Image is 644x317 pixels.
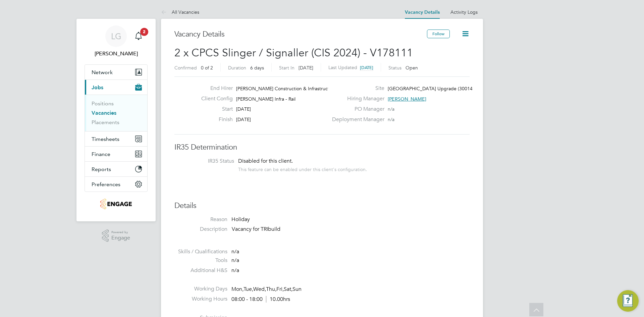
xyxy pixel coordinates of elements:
span: [GEOGRAPHIC_DATA] Upgrade (300147) [388,86,477,92]
span: [DATE] [360,65,373,70]
span: Fri, [276,286,284,293]
a: Powered byEngage [102,229,130,242]
p: Vacancy for TRIbuild [232,226,470,233]
label: Start [196,106,233,113]
a: Positions [92,100,114,107]
button: Engage Resource Center [617,290,639,312]
span: n/a [231,248,239,255]
span: Sun [292,286,302,293]
nav: Main navigation [76,19,156,221]
span: Reports [92,166,111,172]
span: n/a [231,257,239,264]
span: 0 of 2 [201,65,213,71]
label: Finish [196,116,233,123]
button: Jobs [85,80,147,95]
label: PO Manager [328,106,384,113]
span: Powered by [111,229,130,235]
label: Description [174,226,227,233]
label: Hiring Manager [328,95,384,102]
label: Duration [228,65,246,71]
div: 08:00 - 18:00 [231,296,290,303]
span: 2 [140,28,148,36]
span: [PERSON_NAME] Construction & Infrastruct… [236,86,334,92]
button: Follow [427,30,450,38]
div: This feature can be enabled under this client's configuration. [238,165,367,172]
h3: Details [174,201,470,211]
a: Go to home page [85,199,148,209]
span: [PERSON_NAME] Infra - Rail [236,96,296,102]
span: Sat, [284,286,292,293]
label: Skills / Qualifications [174,248,227,255]
label: Status [388,65,401,71]
img: tribuildsolutions-logo-retina.png [100,199,131,209]
label: Additional H&S [174,267,227,274]
button: Network [85,65,147,80]
span: Jobs [92,84,103,91]
h3: IR35 Determination [174,143,470,152]
label: End Hirer [196,85,233,92]
label: Client Config [196,95,233,102]
label: Confirmed [174,65,197,71]
span: Preferences [92,181,120,188]
label: Last Updated [328,64,357,70]
a: LG[PERSON_NAME] [85,25,148,58]
span: Open [406,65,418,71]
span: 10.00hrs [266,296,290,303]
span: Disabled for this client. [238,158,293,164]
span: 6 days [250,65,264,71]
span: 2 x CPCS Slinger / Signaller (CIS 2024) - V178111 [174,46,413,59]
span: Lee Garrity [85,50,148,58]
span: Holiday [231,216,250,223]
a: All Vacancies [161,9,199,15]
span: [DATE] [299,65,313,71]
label: Working Days [174,285,227,293]
label: Deployment Manager [328,116,384,123]
label: IR35 Status [181,158,234,165]
button: Reports [85,162,147,176]
label: Site [328,85,384,92]
label: Working Hours [174,296,227,303]
span: n/a [388,106,394,112]
span: Engage [111,235,130,241]
span: Finance [92,151,110,157]
span: Wed, [253,286,266,293]
button: Finance [85,147,147,161]
span: Tue, [244,286,253,293]
label: Start In [279,65,294,71]
span: n/a [388,116,394,122]
span: Network [92,69,113,75]
label: Tools [174,257,227,264]
label: Reason [174,216,227,223]
h3: Vacancy Details [174,30,427,39]
a: Vacancies [92,110,116,116]
span: [PERSON_NAME] [388,96,426,102]
span: [DATE] [236,116,251,122]
span: LG [111,32,121,41]
span: Timesheets [92,136,119,142]
a: Placements [92,119,119,125]
a: 2 [132,25,145,47]
button: Timesheets [85,131,147,146]
div: Jobs [85,95,147,131]
span: Thu, [266,286,276,293]
span: [DATE] [236,106,251,112]
button: Preferences [85,177,147,192]
span: n/a [231,267,239,274]
a: Vacancy Details [405,9,440,15]
span: Mon, [231,286,244,293]
a: Activity Logs [450,9,478,15]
